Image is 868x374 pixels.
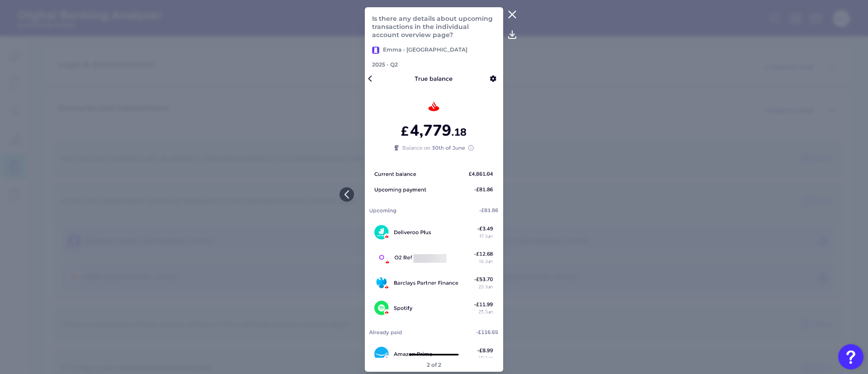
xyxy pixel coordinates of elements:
footer: 2 of 2 [423,358,445,372]
button: Open Resource Center [838,344,863,369]
p: 2025 - Q2 [372,61,398,68]
p: Is there any details about upcoming transactions in the individual account overview page? [372,14,496,39]
img: Emma [372,47,379,54]
p: Emma - [GEOGRAPHIC_DATA] [372,46,467,54]
img: Emma-Q2-2025-new-7407-002.png [365,71,504,358]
